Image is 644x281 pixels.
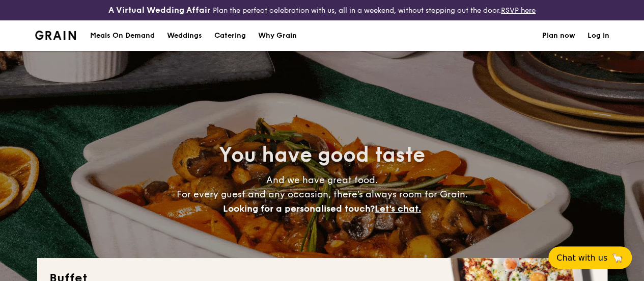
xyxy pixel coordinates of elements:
[548,246,632,269] button: Chat with us🦙
[90,20,155,51] div: Meals On Demand
[107,4,537,16] div: Plan the perfect celebration with us, all in a weekend, without stepping out the door.
[219,143,425,167] span: You have good taste
[84,20,161,51] a: Meals On Demand
[587,20,609,51] a: Log in
[223,203,375,214] span: Looking for a personalised touch?
[542,20,575,51] a: Plan now
[375,203,421,214] span: Let's chat.
[611,252,624,264] span: 🦙
[35,31,76,40] a: Logotype
[167,20,202,51] div: Weddings
[161,20,208,51] a: Weddings
[214,20,246,51] h1: Catering
[252,20,303,51] a: Why Grain
[177,174,468,214] span: And we have great food. For every guest and any occasion, there’s always room for Grain.
[556,253,607,263] span: Chat with us
[258,20,297,51] div: Why Grain
[501,6,536,15] a: RSVP here
[208,20,252,51] a: Catering
[35,31,76,40] img: Grain
[108,4,211,16] h4: A Virtual Wedding Affair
